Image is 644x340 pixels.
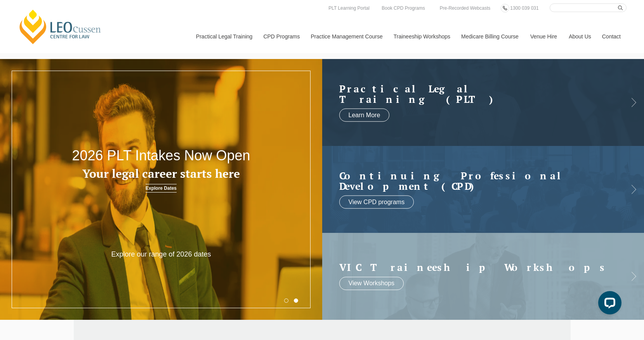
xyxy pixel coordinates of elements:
[339,83,612,104] h2: Practical Legal Training (PLT)
[146,184,177,193] a: Explore Dates
[339,170,612,191] h2: Continuing Professional Development (CPD)
[64,167,258,180] h3: Your legal career starts here
[339,170,612,191] a: Continuing ProfessionalDevelopment (CPD)
[326,4,371,12] a: PLT Learning Portal
[339,108,390,121] a: Learn More
[339,277,404,290] a: View Workshops
[508,4,540,12] a: 1300 039 031
[380,4,427,12] a: Book CPD Programs
[510,5,538,11] span: 1300 039 031
[339,262,612,273] a: VIC Traineeship Workshops
[97,250,226,259] p: Explore our range of 2026 dates
[563,20,596,53] a: About Us
[339,195,414,208] a: View CPD programs
[284,298,288,303] button: 1
[305,20,388,53] a: Practice Management Course
[524,20,563,53] a: Venue Hire
[339,83,612,104] a: Practical LegalTraining (PLT)
[64,148,258,163] h2: 2026 PLT Intakes Now Open
[592,288,625,321] iframe: LiveChat chat widget
[438,4,493,12] a: Pre-Recorded Webcasts
[596,20,627,53] a: Contact
[455,20,524,53] a: Medicare Billing Course
[388,20,455,53] a: Traineeship Workshops
[294,298,298,303] button: 2
[257,20,305,53] a: CPD Programs
[17,9,103,45] a: [PERSON_NAME] Centre for Law
[190,20,258,53] a: Practical Legal Training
